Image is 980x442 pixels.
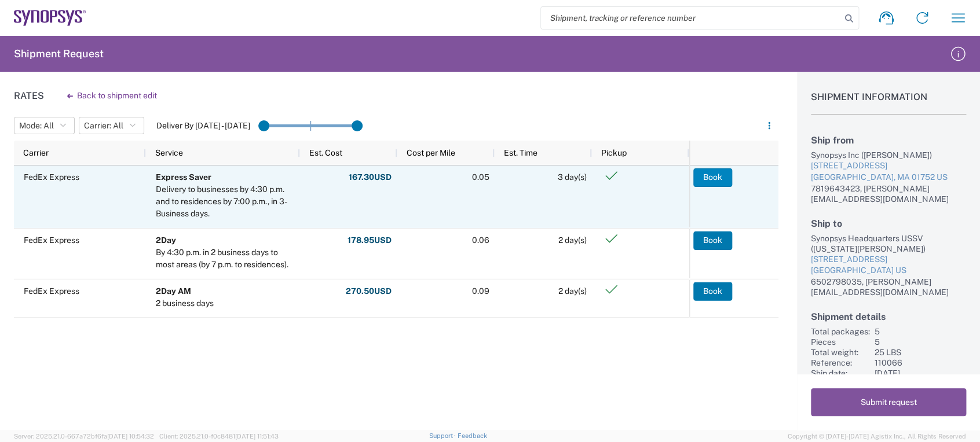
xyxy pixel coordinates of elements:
button: 167.30USD [348,168,392,187]
div: 25 LBS [875,347,966,358]
span: Carrier: All [84,120,123,131]
div: Express Saver [156,171,295,183]
div: Reference: [811,358,870,368]
h2: Shipment details [811,311,966,322]
span: Cost per Mile [407,148,455,157]
h2: Ship from [811,135,966,146]
button: Carrier: All [79,117,144,134]
div: 6502798035, [PERSON_NAME][EMAIL_ADDRESS][DOMAIN_NAME] [811,277,966,297]
button: Mode: All [14,117,75,134]
a: [STREET_ADDRESS][GEOGRAPHIC_DATA], MA 01752 US [811,160,966,183]
div: 5 [875,337,966,347]
span: 0.06 [472,235,489,245]
span: 3 day(s) [558,172,587,182]
div: 7819643423, [PERSON_NAME][EMAIL_ADDRESS][DOMAIN_NAME] [811,183,966,204]
div: [GEOGRAPHIC_DATA], MA 01752 US [811,172,966,183]
div: [STREET_ADDRESS] [811,160,966,172]
div: Synopsys Inc ([PERSON_NAME]) [811,150,966,160]
div: Synopsys Headquarters USSV ([US_STATE][PERSON_NAME]) [811,233,966,254]
div: Delivery to businesses by 4:30 p.m. and to residences by 7:00 p.m., in 3-Business days. [156,183,295,220]
div: Total packages: [811,326,870,337]
span: Copyright © [DATE]-[DATE] Agistix Inc., All Rights Reserved [788,431,966,441]
button: Submit request [811,388,966,416]
span: [DATE] 11:51:43 [235,433,279,440]
a: Feedback [458,432,487,439]
span: 2 day(s) [558,235,587,245]
div: 2Day [156,234,295,246]
div: 2 business days [156,297,214,310]
span: Carrier [23,148,49,157]
span: 167.30 USD [349,172,392,183]
span: Pickup [601,148,627,157]
div: [DATE] [875,368,966,378]
div: [STREET_ADDRESS] [811,254,966,266]
button: Book [693,168,732,187]
a: Support [429,432,458,439]
h1: Rates [14,90,44,101]
button: Book [693,282,732,300]
span: Est. Time [504,148,537,157]
button: Book [693,231,732,250]
button: 270.50USD [345,282,392,300]
span: Est. Cost [309,148,342,157]
span: FedEx Express [24,172,79,182]
span: [DATE] 10:54:32 [107,433,154,440]
span: 2 day(s) [558,286,587,296]
div: By 4:30 p.m. in 2 business days to most areas (by 7 p.m. to residences). [156,246,295,271]
div: 5 [875,326,966,337]
a: [STREET_ADDRESS][GEOGRAPHIC_DATA] US [811,254,966,277]
span: 0.09 [472,286,489,296]
button: 178.95USD [347,231,392,250]
div: 2Day AM [156,285,214,297]
h2: Ship to [811,218,966,229]
div: Total weight: [811,347,870,358]
span: Server: 2025.21.0-667a72bf6fa [14,433,154,440]
span: 178.95 USD [348,235,392,246]
span: Client: 2025.21.0-f0c8481 [159,433,279,440]
span: Mode: All [19,120,54,131]
div: Ship date: [811,368,870,378]
label: Deliver By [DATE] - [DATE] [156,120,250,131]
span: Service [155,148,183,157]
div: [GEOGRAPHIC_DATA] US [811,265,966,277]
h1: Shipment Information [811,91,966,115]
div: 110066 [875,358,966,368]
span: FedEx Express [24,235,79,245]
input: Shipment, tracking or reference number [541,7,841,29]
span: 270.50 USD [346,286,392,297]
button: Back to shipment edit [58,86,166,106]
h2: Shipment Request [14,47,104,61]
span: FedEx Express [24,286,79,296]
div: Pieces [811,337,870,347]
span: 0.05 [472,172,489,182]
